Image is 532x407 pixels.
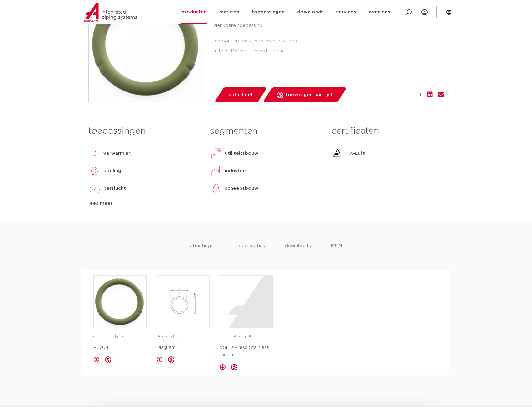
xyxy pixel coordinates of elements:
span: deel: [411,91,422,99]
img: verwarming [88,147,101,160]
p: certificaten | pdf [220,333,273,340]
img: image for R2764 [94,276,146,328]
a: datasheet [214,87,267,102]
div: lees meer [88,200,201,207]
span: datasheet [228,90,253,100]
a: image for R2764 [93,275,147,328]
p: utiliteitsbouw [225,150,258,157]
h3: toepassingen [88,125,201,137]
p: afbeelding | png [93,333,147,340]
li: Leak Before Pressed-functie [219,46,444,56]
li: specificaties [236,242,265,260]
span: toevoegen aan lijst [286,90,333,100]
p: scheepsbouw [225,185,258,192]
p: Diagram [157,344,210,351]
a: image for Diagram [157,275,210,328]
h3: certificaten [331,125,444,137]
p: diagram | jpg [157,333,210,340]
img: koeling [88,165,101,177]
img: perslucht [88,182,101,195]
p: industrie [225,167,246,175]
li: afmetingen [190,242,216,260]
img: image for Diagram [157,276,209,328]
img: TA-Luft [331,147,344,160]
li: voorzien van alle relevante keuren [219,36,444,46]
p: R2764 [93,344,147,351]
img: utiliteitsbouw [210,147,222,160]
p: koeling [103,167,121,175]
li: downloads [285,242,311,260]
p: verwarming [103,150,132,157]
li: ETIM [331,242,342,260]
p: perslucht [103,185,126,192]
h3: segmenten [210,125,322,137]
p: VSH XPress Stainless TA-Luft [220,344,273,359]
p: TA-Luft [346,150,365,157]
img: industrie [210,165,222,177]
img: scheepsbouw [210,182,222,195]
